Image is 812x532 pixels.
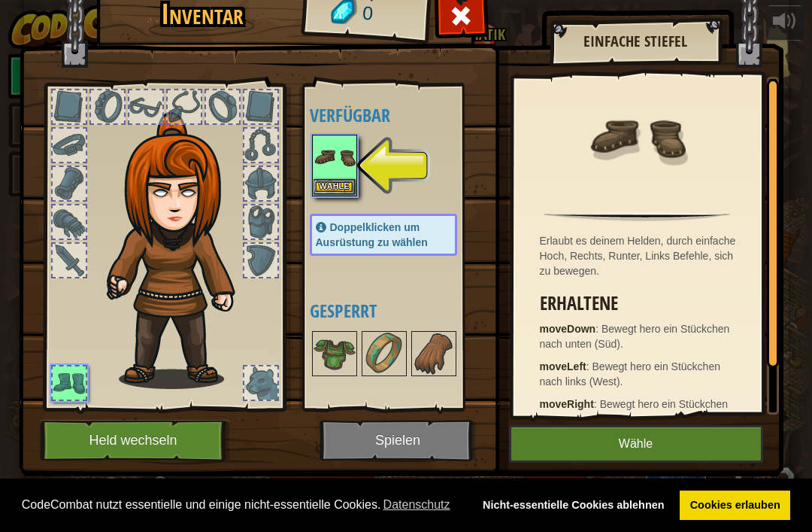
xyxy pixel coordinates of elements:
span: Bewegt hero ein Stückchen nach links (West). [540,360,720,388]
a: learn more about cookies [380,494,452,516]
strong: moveDown [540,323,596,335]
span: : [586,360,592,372]
button: Held wechseln [40,420,231,461]
div: Erlaubt es deinem Helden, durch einfache Hoch, Rechts, Runter, Links Befehle, sich zu bewegen. [540,233,742,278]
h4: Gesperrt [310,301,487,321]
span: : [595,323,601,335]
img: portrait.png [314,136,356,178]
span: : [594,398,600,410]
button: Wähle [314,179,356,195]
span: CodeCombat nutzt essentielle und einige nicht-essentielle Cookies. [22,494,461,516]
a: deny cookies [472,491,674,521]
img: hr.png [544,212,729,221]
a: allow cookies [680,491,790,521]
span: Bewegt hero ein Stückchen nach rechts (Ost). [540,398,729,425]
h2: Einfache Stiefel [565,33,706,50]
h4: Verfügbar [310,105,487,125]
h3: Erhaltene [540,293,742,314]
img: portrait.png [588,88,686,186]
strong: moveRight [540,398,594,410]
img: portrait.png [363,333,405,375]
img: portrait.png [314,333,356,375]
strong: moveLeft [540,360,586,372]
span: Bewegt hero ein Stückchen nach unten (Süd). [540,323,730,350]
img: portrait.png [413,333,455,375]
span: Doppelklicken um Ausrüstung zu wählen [316,221,428,248]
img: hair_f2.png [100,112,262,389]
button: Wähle [509,425,763,463]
